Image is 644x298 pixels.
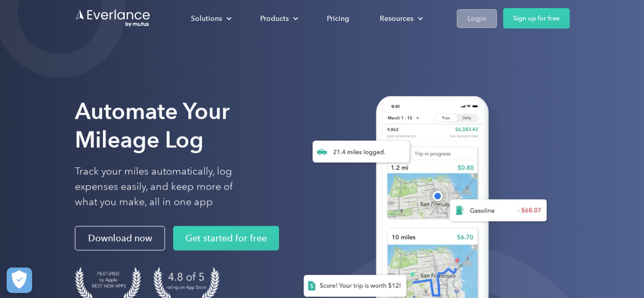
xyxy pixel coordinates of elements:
a: Login [457,9,497,28]
strong: Automate Your Mileage Log [75,98,230,153]
div: Solutions [181,10,240,28]
a: Pricing [317,10,359,28]
div: Products [260,12,289,25]
div: Products [250,10,306,28]
div: Resources [380,12,413,25]
button: Cookies Settings [7,267,32,293]
a: Get started for free [173,226,279,251]
a: Go to homepage [75,9,151,28]
p: Track your miles automatically, log expenses easily, and keep more of what you make, all in one app [75,164,257,210]
div: Login [467,12,486,25]
div: Pricing [327,12,349,25]
a: Download now [75,226,165,251]
div: Solutions [191,12,222,25]
div: Resources [370,10,431,28]
a: Sign up for free [503,8,570,29]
